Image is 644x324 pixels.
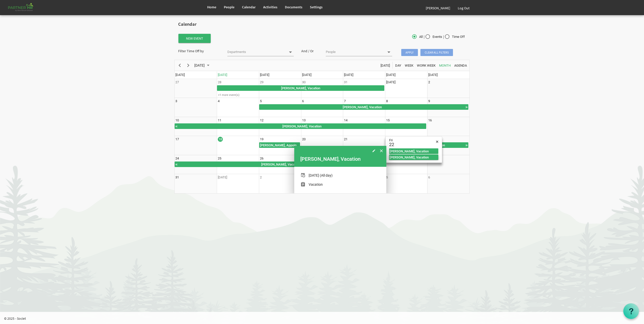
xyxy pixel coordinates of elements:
div: Tuesday, August 19, 2025 [260,137,263,142]
span: [DATE] [344,73,353,77]
div: Laura Conway, Vacation [300,155,380,163]
div: Sunday, August 24, 2025 [175,156,179,161]
div: [PERSON_NAME], Appointment [259,143,300,148]
div: Wednesday, July 30, 2025 [302,80,306,85]
button: Month [438,62,452,68]
div: [DATE] (All day) [309,173,333,178]
div: Tuesday, August 12, 2025 [260,118,263,123]
div: Thursday, August 7, 2025 [344,99,346,104]
div: [PERSON_NAME], Vacation [259,104,465,110]
div: [PERSON_NAME], Vacation [389,155,438,159]
span: Clear all filters [420,49,453,56]
div: Tuesday, August 26, 2025 [260,156,263,161]
div: Vacation [309,182,323,187]
div: Wednesday, August 6, 2025 [302,99,304,104]
button: Close [378,147,385,155]
button: Edit [370,147,378,155]
div: Thursday, August 21, 2025 [344,137,347,142]
div: Sunday, August 3, 2025 [175,99,177,104]
div: Saturday, August 2, 2025 [428,80,430,85]
span: [DATE] [260,73,269,77]
span: Events [425,35,442,39]
span: [DATE] [218,73,227,77]
div: [PERSON_NAME], Vacation [178,124,426,129]
div: Sunday, August 17, 2025 [175,137,179,142]
div: Laura Conway, Appointment Begin From Tuesday, August 19, 2025 at 12:00:00 AM GMT-04:00 Ends At Tu... [259,142,300,148]
div: Laura Conway, Vacation Begin From Friday, August 22, 2025 at 12:00:00 AM GMT-04:00 Ends At Friday... [389,154,438,160]
div: Joyce Williams, Vacation Begin From Friday, August 22, 2025 at 12:00:00 AM GMT-04:00 Ends At Thur... [389,148,438,154]
button: Today [380,62,391,68]
div: Monday, August 4, 2025 [218,99,220,104]
div: Sunday, July 27, 2025 [175,80,179,85]
span: Apply [401,49,418,56]
div: And / Or [298,48,322,53]
button: Day [394,62,402,68]
button: Week [404,62,414,68]
div: Mark Hauser, Vacation Begin From Tuesday, August 5, 2025 at 12:00:00 AM GMT-04:00 Ends At Friday,... [175,123,426,129]
div: Thursday, July 31, 2025 [344,80,347,85]
span: Agenda [454,62,467,69]
span: All [412,35,423,39]
span: [DATE] [194,62,205,69]
div: Monday, July 28, 2025 [218,80,221,85]
div: Friday, August 1, 2025 [386,80,395,85]
div: Tuesday, August 5, 2025 [260,99,262,104]
div: Sunday, August 10, 2025 [175,118,179,123]
a: Log Out [454,1,473,15]
div: Wednesday, August 20, 2025 [302,137,306,142]
div: Monday, September 1, 2025 [218,175,227,180]
div: August 2025 [193,60,212,71]
div: Monday, August 18, 2025 [218,137,223,142]
input: Departments [227,48,286,56]
div: [PERSON_NAME], Vacation [178,162,384,167]
div: [PERSON_NAME], Vacation [217,86,384,91]
span: Calendar [242,5,256,9]
div: Wednesday, August 13, 2025 [302,118,306,123]
button: Agenda [453,62,468,68]
div: Mark Hauser, Vacation Begin From Monday, July 28, 2025 at 12:00:00 AM GMT-04:00 Ends At Thursday,... [217,85,384,91]
p: © 2025 - Societ [4,316,644,321]
div: Tuesday, July 29, 2025 [260,80,263,85]
div: Close [434,139,440,145]
input: People [326,48,384,56]
div: Joyce Williams, Vacation Begin From Friday, August 22, 2025 at 12:00:00 AM GMT-04:00 Ends At Thur... [175,161,384,167]
span: [DATE] [428,73,438,77]
div: Filter Time Off by [174,48,224,53]
span: Day [395,62,402,69]
button: Work Week [416,62,437,68]
span: Month [439,62,451,69]
div: +1 more event(s) [217,93,259,97]
span: Documents [285,5,302,9]
div: Tuesday, September 2, 2025 [260,175,262,180]
span: Work Week [416,62,436,69]
span: Week [404,62,414,69]
span: [DATE] [380,62,390,69]
span: People [224,5,234,9]
div: Monday, August 11, 2025 [218,118,221,123]
div: Friday, August 15, 2025 [386,118,390,123]
h2: Calendar [178,22,466,27]
div: previous period [175,60,184,71]
div: Saturday, September 6, 2025 [428,175,430,180]
span: [DATE] [175,73,185,77]
span: [DATE] [386,73,395,77]
span: Settings [310,5,323,9]
schedule: of August 2025 [174,60,470,194]
button: New Event [178,34,211,43]
button: Previous [176,62,183,68]
button: August 2025 [194,62,212,68]
div: Saturday, August 9, 2025 [428,99,430,104]
div: Friday, August 8, 2025 [386,99,388,104]
div: 22 [389,142,396,147]
div: Mark Hauser, Vacation Begin From Tuesday, August 5, 2025 at 12:00:00 AM GMT-04:00 Ends At Friday,... [259,104,469,110]
span: [DATE] [302,73,311,77]
div: Thursday, August 14, 2025 [344,118,347,123]
span: Activities [263,5,277,9]
div: Friday, September 5, 2025 [386,175,388,180]
div: next period [184,60,193,71]
div: Sunday, August 31, 2025 [175,175,179,180]
div: | | [371,33,470,41]
div: Monday, August 25, 2025 [218,156,221,161]
span: Time Off [445,35,465,39]
div: Fri [389,139,434,142]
